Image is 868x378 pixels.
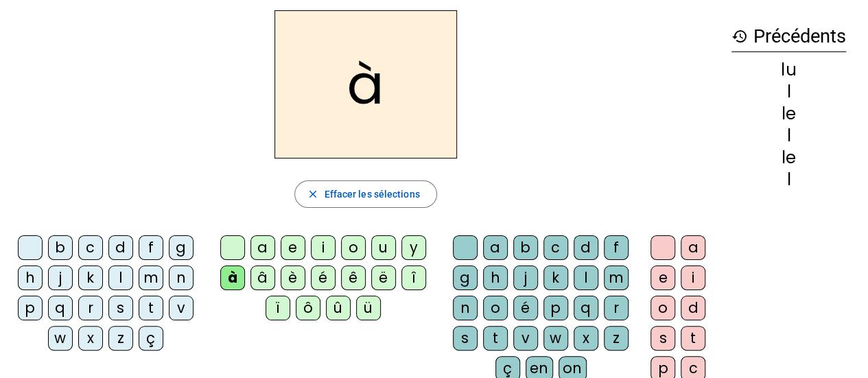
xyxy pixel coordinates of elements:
[453,265,478,290] div: g
[108,265,133,290] div: l
[250,235,275,260] div: a
[139,326,163,351] div: ç
[169,265,193,290] div: n
[281,265,305,290] div: è
[681,265,705,290] div: i
[48,235,73,260] div: b
[731,62,846,78] div: lu
[731,28,748,45] mat-icon: history
[650,265,675,290] div: e
[311,265,336,290] div: é
[604,296,629,320] div: r
[108,296,133,320] div: s
[250,265,275,290] div: â
[306,188,318,200] mat-icon: close
[18,265,43,290] div: h
[139,296,163,320] div: t
[650,296,675,320] div: o
[169,235,193,260] div: g
[513,265,538,290] div: j
[356,296,381,320] div: ü
[324,186,419,202] span: Effacer les sélections
[483,265,508,290] div: h
[574,235,598,260] div: d
[326,296,351,320] div: û
[681,235,705,260] div: a
[453,296,478,320] div: n
[543,326,568,351] div: w
[311,235,336,260] div: i
[731,84,846,100] div: l
[371,235,396,260] div: u
[604,265,629,290] div: m
[139,235,163,260] div: f
[604,235,629,260] div: f
[371,265,396,290] div: ë
[266,296,290,320] div: ï
[18,296,43,320] div: p
[296,296,320,320] div: ô
[483,296,508,320] div: o
[139,265,163,290] div: m
[574,265,598,290] div: l
[483,235,508,260] div: a
[731,106,846,122] div: le
[483,326,508,351] div: t
[513,235,538,260] div: b
[281,235,305,260] div: e
[294,180,436,208] button: Effacer les sélections
[453,326,478,351] div: s
[574,296,598,320] div: q
[513,326,538,351] div: v
[650,326,675,351] div: s
[274,10,457,158] h2: à
[731,150,846,166] div: le
[681,296,705,320] div: d
[108,235,133,260] div: d
[78,235,103,260] div: c
[543,235,568,260] div: c
[48,296,73,320] div: q
[48,265,73,290] div: j
[574,326,598,351] div: x
[681,326,705,351] div: t
[78,296,103,320] div: r
[108,326,133,351] div: z
[604,326,629,351] div: z
[48,326,73,351] div: w
[78,265,103,290] div: k
[341,235,366,260] div: o
[731,128,846,144] div: l
[731,172,846,188] div: l
[341,265,366,290] div: ê
[401,265,426,290] div: î
[78,326,103,351] div: x
[543,296,568,320] div: p
[543,265,568,290] div: k
[169,296,193,320] div: v
[401,235,426,260] div: y
[220,265,245,290] div: à
[731,21,846,52] h3: Précédents
[513,296,538,320] div: é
